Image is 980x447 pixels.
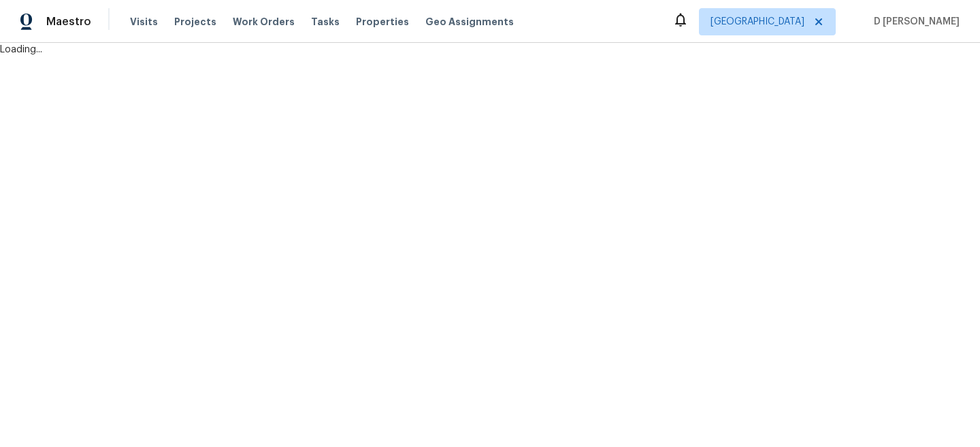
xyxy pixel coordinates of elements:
[233,15,295,29] span: Work Orders
[356,15,409,29] span: Properties
[46,15,91,29] span: Maestro
[311,17,340,27] span: Tasks
[710,15,804,29] span: [GEOGRAPHIC_DATA]
[174,15,216,29] span: Projects
[425,15,514,29] span: Geo Assignments
[130,15,158,29] span: Visits
[868,15,960,29] span: D [PERSON_NAME]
